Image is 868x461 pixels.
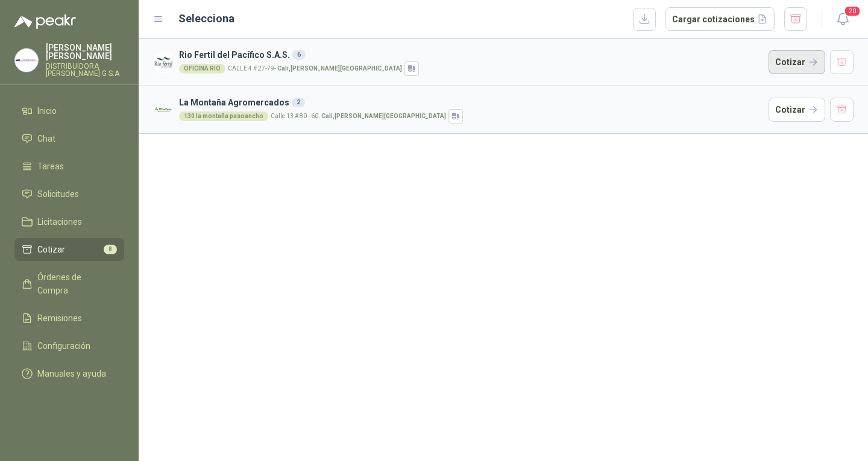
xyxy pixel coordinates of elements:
[37,187,79,201] span: Solicitudes
[769,50,825,74] button: Cotizar
[179,64,225,74] div: OFICINA RIO
[37,312,82,325] span: Remisiones
[277,65,402,72] strong: Cali , [PERSON_NAME][GEOGRAPHIC_DATA]
[321,113,446,119] strong: Cali , [PERSON_NAME][GEOGRAPHIC_DATA]
[46,43,124,60] p: [PERSON_NAME] [PERSON_NAME]
[228,66,402,72] p: CALLE 4 # 27-79 -
[37,132,55,145] span: Chat
[14,127,124,150] a: Chat
[665,7,775,31] button: Cargar cotizaciones
[46,63,124,77] p: DISTRIBUIDORA [PERSON_NAME] G S.A
[37,160,64,173] span: Tareas
[179,48,764,61] h3: Rio Fertil del Pacífico S.A.S.
[15,49,38,72] img: Company Logo
[14,210,124,233] a: Licitaciones
[14,266,124,302] a: Órdenes de Compra
[37,367,106,380] span: Manuales y ayuda
[271,113,446,119] p: Calle 13 # 80 - 60 -
[14,362,124,385] a: Manuales y ayuda
[14,334,124,357] a: Configuración
[14,99,124,122] a: Inicio
[844,5,861,17] span: 20
[178,10,234,27] h2: Selecciona
[153,52,174,73] img: Company Logo
[769,98,825,122] button: Cotizar
[292,50,306,60] div: 6
[14,155,124,178] a: Tareas
[832,8,854,30] button: 20
[14,307,124,330] a: Remisiones
[179,111,268,121] div: 130 la montaña pasoancho
[37,104,57,118] span: Inicio
[292,98,305,107] div: 2
[37,271,113,297] span: Órdenes de Compra
[37,243,65,256] span: Cotizar
[179,96,764,109] h3: La Montaña Agromercados
[14,183,124,205] a: Solicitudes
[153,99,174,121] img: Company Logo
[37,215,82,228] span: Licitaciones
[37,339,90,353] span: Configuración
[104,245,117,254] span: 8
[14,238,124,261] a: Cotizar8
[14,14,76,29] img: Logo peakr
